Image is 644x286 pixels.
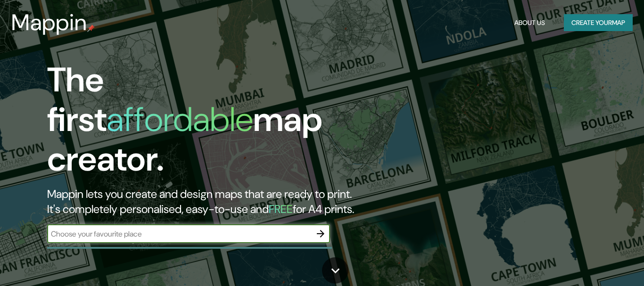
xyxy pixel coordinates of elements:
h3: Mappin [11,9,87,36]
input: Choose your favourite place [47,229,311,239]
h5: FREE [269,202,293,216]
h1: The first map creator. [47,60,369,187]
img: mappin-pin [87,25,95,32]
button: About Us [511,14,549,32]
button: Create yourmap [564,14,633,32]
h1: affordable [107,98,253,141]
h2: Mappin lets you create and design maps that are ready to print. It's completely personalised, eas... [47,187,369,217]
